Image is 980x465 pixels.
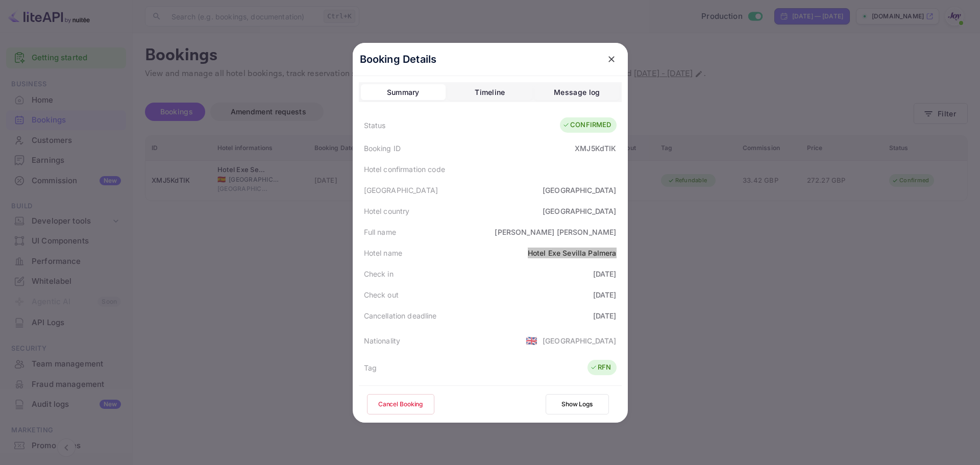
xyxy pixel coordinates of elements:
[364,227,396,237] div: Full name
[364,310,437,321] div: Cancellation deadline
[364,143,401,154] div: Booking ID
[495,227,616,237] div: [PERSON_NAME] [PERSON_NAME]
[562,120,611,130] div: CONFIRMED
[526,331,537,350] span: United States
[554,86,600,99] div: Message log
[367,394,434,414] button: Cancel Booking
[543,335,617,346] div: [GEOGRAPHIC_DATA]
[448,84,532,101] button: Timeline
[593,289,617,300] div: [DATE]
[387,86,420,99] div: Summary
[602,50,621,68] button: close
[593,310,617,321] div: [DATE]
[590,362,611,373] div: RFN
[364,335,401,346] div: Nationality
[364,268,394,279] div: Check in
[534,84,619,101] button: Message log
[364,289,399,300] div: Check out
[543,206,617,216] div: [GEOGRAPHIC_DATA]
[528,249,617,257] a: Hotel Exe Sevilla Palmera
[543,185,617,195] div: [GEOGRAPHIC_DATA]
[364,206,410,216] div: Hotel country
[364,185,438,195] div: [GEOGRAPHIC_DATA]
[360,52,437,67] p: Booking Details
[364,248,403,258] div: Hotel name
[364,362,377,373] div: Tag
[364,164,445,175] div: Hotel confirmation code
[593,268,617,279] div: [DATE]
[364,120,386,131] div: Status
[361,84,446,101] button: Summary
[546,394,609,414] button: Show Logs
[575,143,616,154] div: XMJ5KdTIK
[475,86,505,99] div: Timeline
